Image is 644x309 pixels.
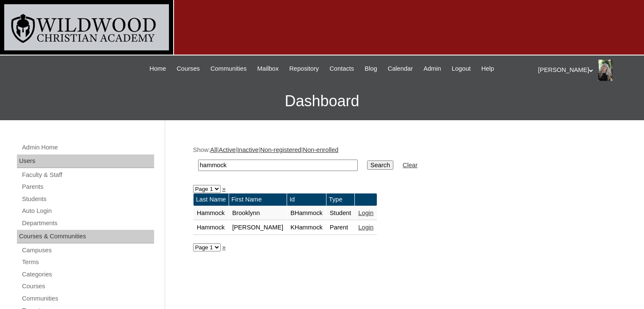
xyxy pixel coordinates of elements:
a: Terms [21,257,154,268]
a: Campuses [21,245,154,256]
td: BHammock [287,206,326,221]
span: Help [481,64,494,74]
a: » [222,185,226,192]
h3: Dashboard [4,82,640,120]
a: All [210,146,217,153]
td: Type [326,193,355,206]
span: Mailbox [257,64,279,74]
a: Blog [360,64,381,74]
a: Courses [21,281,154,292]
input: Search [198,160,358,171]
a: » [222,244,226,251]
div: Users [17,154,154,168]
span: Admin [423,64,441,74]
td: Brooklynn [229,206,287,221]
input: Search [367,160,393,170]
a: Help [477,64,498,74]
a: Non-registered [260,146,301,153]
a: Departments [21,218,154,229]
a: Inactive [237,146,259,153]
td: Parent [326,221,355,235]
td: Id [287,193,326,206]
a: Courses [172,64,204,74]
a: Admin [419,64,445,74]
a: Faculty & Staff [21,170,154,180]
a: Auto Login [21,206,154,216]
a: Non-enrolled [303,146,338,153]
a: Students [21,194,154,204]
div: Show: | | | | [193,146,612,176]
span: Repository [289,64,319,74]
a: Categories [21,269,154,280]
a: Communities [21,293,154,304]
a: Clear [403,162,417,168]
a: Login [358,224,373,231]
td: First Name [229,193,287,206]
a: Home [145,64,170,74]
span: Logout [452,64,471,74]
td: [PERSON_NAME] [229,221,287,235]
td: Hammock [193,206,229,221]
td: Last Name [193,193,229,206]
a: Admin Home [21,142,154,153]
a: Calendar [384,64,417,74]
td: KHammock [287,221,326,235]
div: [PERSON_NAME] [538,60,636,81]
span: Courses [177,64,200,74]
td: Student [326,206,355,221]
span: Home [149,64,166,74]
a: Contacts [325,64,358,74]
span: Blog [365,64,377,74]
span: Contacts [329,64,354,74]
img: Dena Hohl [598,60,612,81]
a: Logout [448,64,475,74]
td: Hammock [193,221,229,235]
a: Communities [206,64,251,74]
a: Parents [21,182,154,192]
img: logo-white.png [4,4,169,50]
a: Active [218,146,235,153]
span: Communities [210,64,247,74]
a: Mailbox [253,64,283,74]
div: Courses & Communities [17,230,154,243]
span: Calendar [388,64,413,74]
a: Repository [285,64,323,74]
a: Login [358,210,373,216]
